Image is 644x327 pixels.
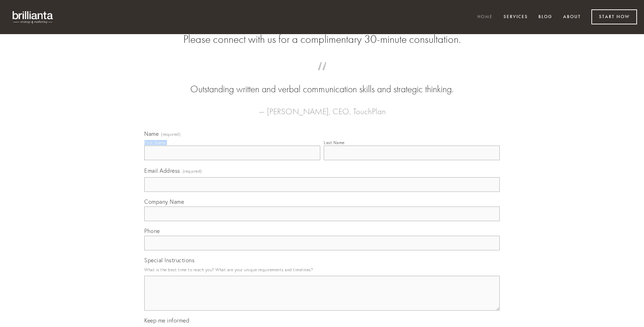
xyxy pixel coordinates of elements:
[499,11,532,23] a: Services
[155,69,489,83] span: “
[144,317,189,324] span: Keep me informed
[324,140,345,145] div: Last Name
[534,11,557,23] a: Blog
[183,166,202,176] span: (required)
[144,33,500,46] h2: Please connect with us for a complimentary 30-minute consultation.
[144,227,160,234] span: Phone
[155,69,489,96] blockquote: Outstanding written and verbal communication skills and strategic thinking.
[144,140,166,145] div: First Name
[7,7,59,27] img: brillianta - research, strategy, marketing
[161,132,181,137] span: (required)
[144,198,184,205] span: Company Name
[144,167,180,174] span: Email Address
[155,96,489,118] figcaption: — [PERSON_NAME], CEO, TouchPlan
[591,9,637,24] a: Start Now
[559,11,585,23] a: About
[144,130,159,137] span: Name
[473,11,497,23] a: Home
[144,257,194,264] span: Special Instructions
[144,265,500,274] p: What is the best time to reach you? What are your unique requirements and timelines?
